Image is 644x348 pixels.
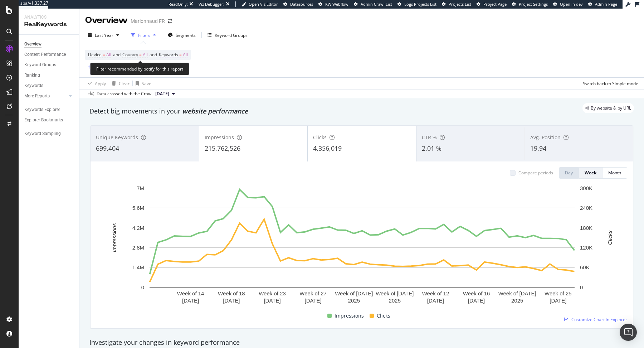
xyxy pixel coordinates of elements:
div: Keyword Groups [215,32,248,38]
button: Keyword Groups [205,29,250,41]
a: Admin Crawl List [354,1,392,7]
a: Keyword Sampling [24,130,74,137]
button: Month [602,167,627,179]
span: Country [122,52,138,58]
span: Project Settings [519,1,548,7]
div: Keyword Groups [24,61,56,69]
button: Segments [165,29,199,41]
text: Week of 27 [299,290,327,296]
span: 4,356,019 [313,144,342,153]
span: CTR % [422,134,437,141]
span: Admin Page [595,1,617,7]
div: Content Performance [24,51,66,58]
text: Week of [DATE] [335,290,373,296]
div: Week [585,170,596,176]
span: 2025 Sep. 2nd [155,91,169,97]
div: Open Intercom Messenger [620,324,637,341]
button: Clear [109,78,130,89]
a: Datasources [283,1,313,7]
span: Impressions [205,134,234,141]
div: RealKeywords [24,20,73,29]
a: Keyword Groups [24,61,74,69]
span: Last Year [95,32,113,38]
text: 2025 [389,298,401,304]
span: Project Page [483,1,507,7]
div: Filter recommended by botify for this report [90,63,189,75]
text: Week of 12 [422,290,449,296]
button: Switch back to Simple mode [580,78,638,89]
span: Keywords [159,52,178,58]
text: Week of 18 [218,290,245,296]
a: Overview [24,40,74,48]
text: Week of 23 [259,290,286,296]
span: Customize Chart in Explorer [571,316,627,323]
text: Week of 25 [545,290,572,296]
text: Week of 14 [177,290,204,296]
span: Unique Keywords [96,134,138,141]
a: Project Settings [512,1,548,7]
div: legacy label [582,103,634,113]
span: = [103,52,105,58]
div: More Reports [24,92,50,100]
div: Overview [24,40,42,48]
text: [DATE] [427,298,444,304]
text: [DATE] [182,298,199,304]
span: All [106,50,111,60]
div: Ranking [24,72,40,79]
text: 2025 [511,298,523,304]
span: Impressions [335,311,364,320]
div: arrow-right-arrow-left [168,19,172,24]
button: Last Year [85,29,122,41]
span: Datasources [290,1,313,7]
a: Ranking [24,72,74,79]
text: 5.6M [132,205,144,211]
a: Logs Projects List [397,1,436,7]
span: Projects List [449,1,471,7]
span: All [183,50,188,60]
div: Overview [85,14,128,26]
text: 180K [580,225,592,231]
a: Open Viz Editor [241,1,278,7]
text: 240K [580,205,592,211]
a: Admin Page [588,1,617,7]
a: Project Page [477,1,507,7]
text: [DATE] [264,298,280,304]
div: Day [565,170,573,176]
button: Week [579,167,602,179]
div: Analytics [24,14,73,20]
div: Data crossed with the Crawl [97,91,152,97]
div: Explorer Bookmarks [24,116,63,124]
span: Clicks [313,134,327,141]
span: Open in dev [560,1,583,7]
div: Viz Debugger: [199,1,224,7]
button: [DATE] [152,90,178,98]
a: More Reports [24,92,67,100]
text: [DATE] [468,298,485,304]
text: Week of [DATE] [376,290,414,296]
div: Keywords Explorer [24,106,60,113]
a: Keywords Explorer [24,106,74,113]
span: 2.01 % [422,144,441,153]
span: 215,762,526 [205,144,240,153]
text: 0 [580,284,583,290]
div: Marionnaud FR [131,18,165,25]
a: Open in dev [553,1,583,7]
text: [DATE] [550,298,566,304]
button: Add Filter [85,63,114,72]
text: 60K [580,264,590,270]
text: Impressions [111,223,117,252]
a: Explorer Bookmarks [24,116,74,124]
span: 699,404 [96,144,119,153]
text: 300K [580,185,592,191]
a: Projects List [442,1,471,7]
div: Switch back to Simple mode [583,81,638,87]
span: By website & by URL [591,106,631,110]
text: 4.2M [132,225,144,231]
div: Investigate your changes in keyword performance [89,338,634,347]
div: Clear [119,81,130,87]
div: Compare periods [518,170,553,176]
button: Filters [128,29,159,41]
a: KW Webflow [318,1,348,7]
span: Admin Crawl List [361,1,392,7]
span: KW Webflow [325,1,348,7]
